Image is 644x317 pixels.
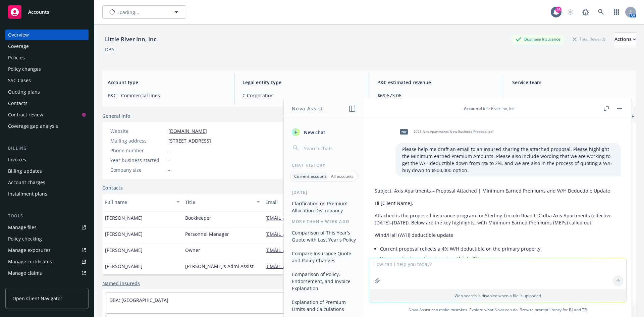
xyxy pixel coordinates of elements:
h1: Nova Assist [292,105,323,112]
span: Personnel Manager [185,230,229,237]
p: Web search is disabled when a file is uploaded [373,293,622,299]
a: Policy checking [5,233,89,244]
p: Please help me draft an email to an Insured sharing the attached proposal. Please highlight the M... [402,146,614,174]
a: Manage files [5,222,89,233]
div: Manage exposures [8,245,51,256]
div: More than a week ago [284,219,364,224]
span: Bookkeeper [185,214,211,221]
div: Manage files [8,222,37,233]
span: pdf [400,129,408,134]
div: Policies [8,52,25,63]
a: Quoting plans [5,87,89,97]
div: Billing updates [8,166,42,176]
a: Contacts [102,184,123,191]
span: [PERSON_NAME]'s Admi Assist [185,263,254,270]
span: [PERSON_NAME] [105,214,143,221]
a: [DOMAIN_NAME] [168,128,207,134]
span: 2025 Axis Apartments New Business Proposal.pdf [414,129,493,134]
a: Invoices [5,154,89,165]
a: Manage claims [5,268,89,278]
a: Manage BORs [5,279,89,290]
div: DBA: - [105,46,117,53]
a: DBA: [GEOGRAPHIC_DATA] [109,297,168,303]
button: Explanation of Premium Limits and Calculations [289,297,359,315]
div: Tools [5,213,89,219]
span: [PERSON_NAME] [105,263,143,270]
input: Search chats [303,144,356,153]
p: Current account [294,173,326,179]
a: Billing updates [5,166,89,176]
p: Wind/Hail (W/H) deductible update [375,231,621,239]
a: Search [594,5,608,19]
a: [EMAIL_ADDRESS][DOMAIN_NAME] [265,247,349,253]
span: Nova Assist can make mistakes. Explore what Nova can do: Browse prompt library for and [367,303,629,317]
a: Coverage gap analysis [5,121,89,131]
div: Policy checking [8,233,42,244]
span: Loading... [117,9,139,16]
a: Installment plans [5,189,89,199]
p: All accounts [331,173,354,179]
button: Email [263,194,396,210]
span: [STREET_ADDRESS] [168,137,211,144]
a: Accounts [5,3,89,21]
div: Quoting plans [8,87,40,97]
span: New chat [303,129,325,136]
div: Year business started [110,157,166,164]
div: Phone number [110,147,166,154]
div: Title [185,199,253,206]
div: Email [265,199,386,206]
a: Manage exposures [5,245,89,256]
div: Mailing address [110,137,166,144]
a: Overview [5,30,89,40]
div: Little River Inn, Inc. [102,35,161,44]
span: [PERSON_NAME] [105,230,143,237]
div: Contract review [8,109,43,120]
span: Owner [185,247,200,254]
span: P&C estimated revenue [377,79,496,86]
a: Manage certificates [5,256,89,267]
button: Title [182,194,263,210]
a: TR [582,307,587,313]
div: Contacts [8,98,28,109]
button: Comparison of This Year's Quote with Last Year's Policy [289,227,359,245]
div: Coverage gap analysis [8,121,58,131]
span: Account type [108,79,226,86]
div: Business Insurance [512,35,564,43]
span: - [168,157,170,164]
span: - [168,166,170,173]
span: Service team [512,79,631,86]
div: pdf2025 Axis Apartments New Business Proposal.pdf [395,123,495,140]
div: Invoices [8,154,26,165]
div: Manage claims [8,268,42,278]
a: Policy changes [5,64,89,74]
div: [DATE] [284,190,364,195]
a: BI [569,307,573,313]
div: Installment plans [8,189,47,199]
span: Account [464,106,480,111]
div: : Little River Inn, Inc. [464,106,516,111]
span: General info [102,112,130,119]
p: Attached is the proposed insurance program for Sterling Lincoln Road LLC dba Axis Apartments (eff... [375,212,621,226]
a: Contacts [5,98,89,109]
a: Switch app [610,5,623,19]
a: Coverage [5,41,89,52]
div: Total Rewards [569,35,609,43]
a: Named insureds [102,280,140,287]
div: Account charges [8,177,45,188]
div: Overview [8,30,29,40]
p: Subject: Axis Apartments – Proposal Attached | Minimum Earned Premiums and W/H Deductible Update [375,187,621,194]
button: Loading... [102,5,186,19]
li: We are actively working to reduce this to 2%. [380,254,621,263]
button: Comparison of Policy, Endorsement, and Invoice Explanation [289,269,359,294]
div: Company size [110,166,166,173]
span: $69,673.06 [377,92,496,99]
button: New chat [289,126,359,138]
div: Policy changes [8,64,41,74]
div: Coverage [8,41,29,52]
a: Policies [5,52,89,63]
span: P&C - Commercial lines [108,92,226,99]
span: Accounts [28,9,49,15]
div: Website [110,127,166,135]
div: Billing [5,145,89,152]
a: [EMAIL_ADDRESS][DOMAIN_NAME] [265,215,349,221]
